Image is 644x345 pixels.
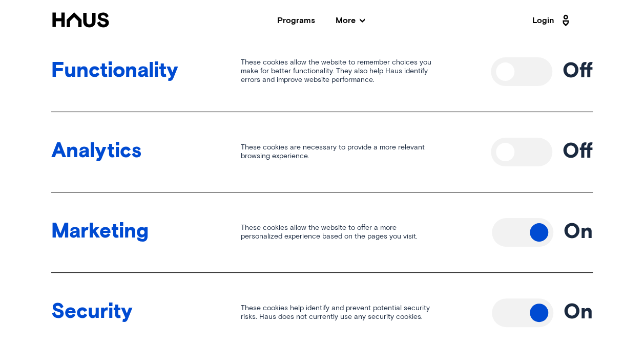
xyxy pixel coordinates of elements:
a: Login [532,12,572,29]
span: Off [563,142,593,162]
span: Off [563,61,593,82]
span: Marketing [51,223,241,241]
button: Toggle on [491,57,552,86]
span: Security [51,304,241,321]
span: On [564,303,593,323]
span: These cookies are necessary to provide a more relevant browsing experience. [241,143,491,161]
span: These cookies help identify and prevent potential security risks. Haus does not currently use any... [241,304,492,321]
button: Toggle off [492,218,553,247]
span: These cookies allow the website to offer a more personalized experience based on the pages you vi... [241,224,492,241]
button: Toggle on [491,138,552,166]
span: Analytics [51,143,241,161]
span: Functionality [51,62,241,80]
span: More [336,16,365,25]
span: These cookies allow the website to remember choices you make for better functionality. They also ... [241,58,491,84]
button: Toggle off [492,298,553,327]
a: Programs [277,16,315,25]
span: On [564,222,593,243]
